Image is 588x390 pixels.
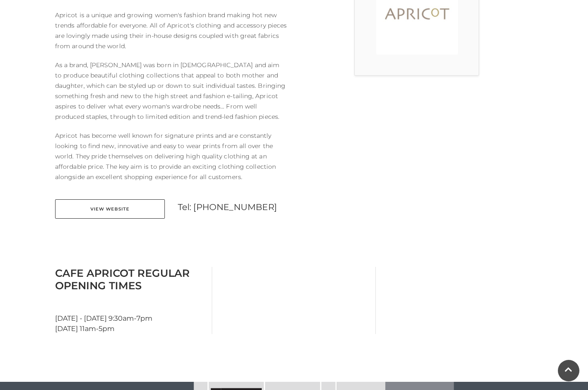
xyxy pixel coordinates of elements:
p: Apricot is a unique and growing women's fashion brand making hot new trends affordable for everyo... [55,10,288,51]
a: View Website [55,199,165,219]
div: [DATE] - [DATE] 9:30am-7pm [DATE] 11am-5pm [49,267,212,334]
p: Apricot has become well known for signature prints and are constantly looking to find new, innova... [55,130,288,182]
a: Tel: [PHONE_NUMBER] [178,202,277,212]
p: As a brand, [PERSON_NAME] was born in [DEMOGRAPHIC_DATA] and aim to produce beautiful clothing co... [55,60,288,122]
h3: Cafe Apricot Regular Opening Times [55,267,205,292]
